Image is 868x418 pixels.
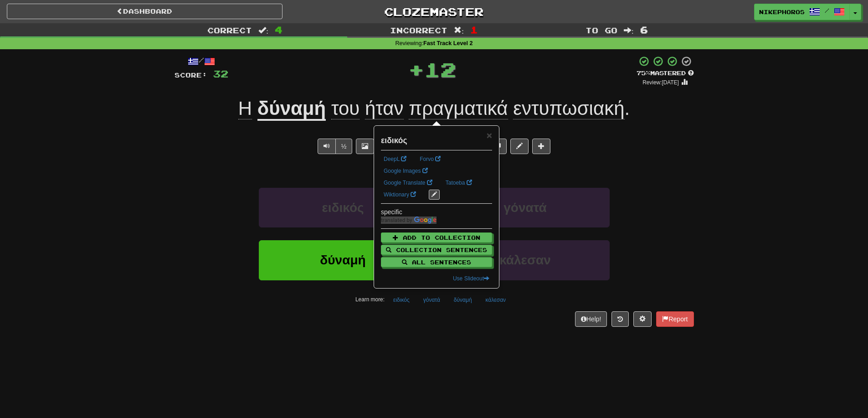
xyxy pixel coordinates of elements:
[322,201,364,215] span: ειδικός
[487,130,492,140] span: ×
[470,24,478,35] span: 1
[381,217,437,224] img: Color short
[513,98,624,119] span: εντυπωσιακή
[238,98,252,119] span: Η
[449,293,477,307] button: δύναμή
[356,139,374,154] button: Show image (alt+x)
[207,26,252,35] span: Correct
[503,201,546,215] span: γόνατά
[213,68,228,79] span: 32
[381,166,431,176] a: Google Images
[429,190,440,200] button: edit links
[499,253,551,267] span: κάλεσαν
[418,293,445,307] button: γόνατά
[510,139,529,154] button: Edit sentence (alt+d)
[637,69,694,77] div: Mastered
[296,4,572,20] a: Clozemaster
[424,58,456,81] span: 12
[417,154,443,164] a: Forvo
[381,207,492,217] div: specific
[381,257,492,267] button: All Sentences
[7,4,282,19] a: Dashboard
[624,26,634,34] span: :
[381,232,492,243] button: Add to Collection
[258,26,268,34] span: :
[381,154,409,164] a: DeepL
[575,311,607,327] button: Help!
[408,56,424,83] span: +
[825,7,829,14] span: /
[326,98,630,119] span: .
[754,4,850,20] a: Nikephoros /
[423,40,473,46] strong: Fast Track Level 2
[481,293,511,307] button: κάλεσαν
[335,139,353,154] button: ½
[637,69,650,77] span: 75 %
[381,136,407,145] strong: ειδικός
[532,139,550,154] button: Add to collection (alt+a)
[316,139,353,154] div: Text-to-speech controls
[175,125,694,134] div: His strength was truly impressive.
[409,98,508,119] span: πραγματικά
[656,311,693,327] button: Report
[275,24,282,35] span: 4
[257,98,326,121] u: δύναμή
[388,293,415,307] button: ειδικός
[642,79,679,86] small: Review: [DATE]
[441,240,610,280] button: κάλεσαν
[175,71,207,79] span: Score:
[441,188,610,227] button: γόνατά
[611,311,629,327] button: Round history (alt+y)
[381,178,435,188] a: Google Translate
[331,98,360,119] span: του
[355,296,385,303] small: Learn more:
[390,26,447,35] span: Incorrect
[450,274,492,284] button: Use Slideout
[759,8,805,16] span: Nikephoros
[259,188,427,227] button: ειδικός
[443,178,475,188] a: Tatoeba
[381,245,492,255] button: Collection Sentences
[259,240,427,280] button: δύναμή
[175,56,228,67] div: /
[454,26,464,34] span: :
[487,130,492,140] button: Close
[365,98,404,119] span: ήταν
[320,253,365,267] span: δύναμή
[381,190,419,200] a: Wiktionary
[318,139,336,154] button: Play sentence audio (ctl+space)
[640,24,648,35] span: 6
[586,26,617,35] span: To go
